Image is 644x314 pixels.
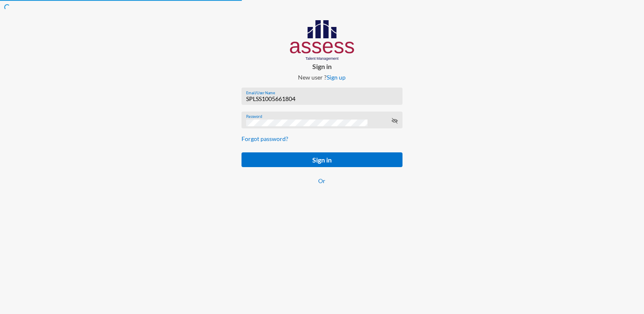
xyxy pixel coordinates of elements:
[327,74,346,81] a: Sign up
[241,152,402,167] button: Sign in
[241,135,288,142] a: Forgot password?
[241,177,402,184] p: Or
[246,96,398,102] input: Email/User Name
[235,74,409,81] p: New user ?
[235,62,409,70] p: Sign in
[290,20,354,61] img: AssessLogoo.svg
